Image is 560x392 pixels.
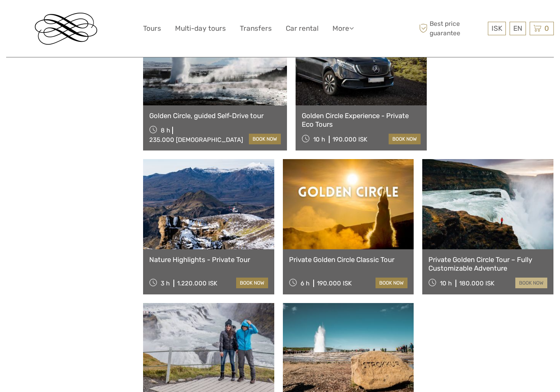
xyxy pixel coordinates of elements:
[143,23,161,34] a: Tours
[94,13,104,23] button: Open LiveChat chat widget
[35,13,97,45] img: Reykjavik Residence
[149,112,281,120] a: Golden Circle, guided Self-Drive tour
[417,19,486,37] span: Best price guarantee
[11,14,93,21] p: We're away right now. Please check back later!
[149,136,243,144] div: 235.000 [DEMOGRAPHIC_DATA]
[428,255,547,272] a: Private Golden Circle Tour – Fully Customizable Adventure
[440,280,452,287] span: 10 h
[300,280,310,287] span: 6 h
[332,23,354,34] a: More
[249,134,281,144] a: book now
[161,280,170,287] span: 3 h
[543,24,550,32] span: 0
[317,280,352,287] div: 190.000 ISK
[149,255,268,264] a: Nature Highlights - Private Tour
[313,136,325,143] span: 10 h
[302,112,421,128] a: Golden Circle Experience - Private Eco Tours
[289,255,408,264] a: Private Golden Circle Classic Tour
[389,134,421,144] a: book now
[492,24,502,32] span: ISK
[161,127,170,134] span: 8 h
[240,23,272,34] a: Transfers
[175,23,226,34] a: Multi-day tours
[459,280,494,287] div: 180.000 ISK
[177,280,217,287] div: 1.220.000 ISK
[515,278,547,288] a: book now
[376,278,407,288] a: book now
[510,22,526,35] div: EN
[286,23,319,34] a: Car rental
[236,278,268,288] a: book now
[332,136,367,143] div: 190.000 ISK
